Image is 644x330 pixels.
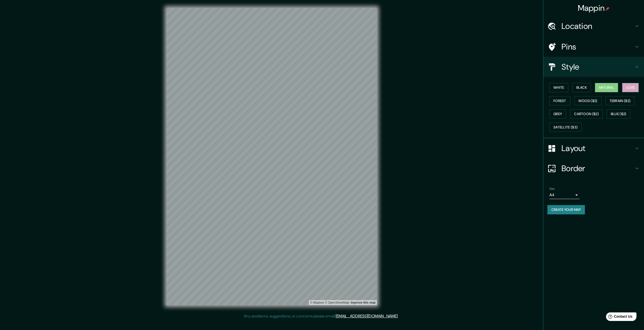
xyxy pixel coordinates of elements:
h4: Layout [561,143,634,153]
label: Size [549,187,555,191]
button: Create your map [547,205,585,214]
button: Forest [549,96,570,106]
button: Satellite ($3) [549,123,582,132]
div: . [398,313,399,319]
h4: Style [561,62,634,72]
div: Pins [543,37,644,57]
h4: Border [561,163,634,173]
a: Map feedback [351,301,376,304]
iframe: Help widget launcher [599,310,638,324]
button: White [549,83,568,92]
h4: Pins [561,42,634,52]
a: Mapbox [310,301,324,304]
button: Blue ($2) [607,109,630,119]
h4: Mappin [578,3,610,13]
img: pin-icon.png [606,7,610,11]
div: Layout [543,138,644,158]
div: Border [543,158,644,178]
button: Terrain ($2) [606,96,635,106]
button: Wood ($2) [574,96,601,106]
button: Cartoon ($2) [570,109,603,119]
div: . [399,313,400,319]
button: Grey [549,109,566,119]
div: Location [543,16,644,36]
button: Black [572,83,591,92]
a: OpenStreetMap [325,301,349,304]
button: Natural [595,83,618,92]
a: [EMAIL_ADDRESS][DOMAIN_NAME] [336,313,398,319]
h4: Location [561,21,634,31]
canvas: Map [167,8,377,305]
div: A4 [549,191,580,199]
p: Any problems, suggestions, or concerns please email . [244,313,398,319]
button: Love [622,83,639,92]
div: Style [543,57,644,77]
